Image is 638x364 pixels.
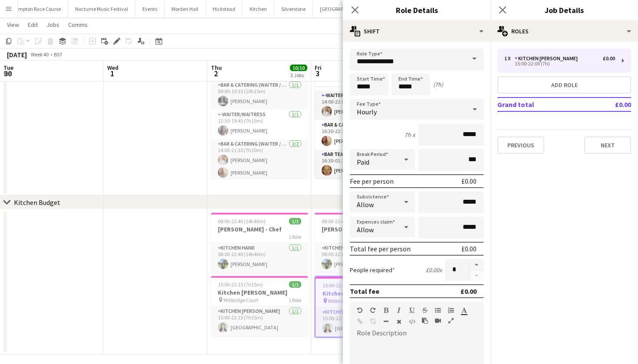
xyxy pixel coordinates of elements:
[54,51,62,58] div: BST
[24,19,41,30] a: Edit
[211,139,308,181] app-card-role: Bar & Catering (Waiter / waitress)2/214:00-21:10 (7h10m)[PERSON_NAME][PERSON_NAME]
[211,80,308,110] app-card-role: Bar & Catering (Waiter / waitress)1/109:00-19:15 (10h15m)[PERSON_NAME]
[357,107,377,116] span: Hourly
[422,307,428,314] button: Strikethrough
[68,0,135,17] button: Nocturne Music Festival
[448,307,454,314] button: Ordered List
[357,225,374,234] span: Allow
[315,91,412,120] app-card-role: -Waiter/Waitress1/114:00-22:00 (8h)[PERSON_NAME]
[422,317,428,324] button: Paste as plain text
[211,276,308,336] app-job-card: 15:00-22:15 (7h15m)1/1Kitchen [PERSON_NAME] Millbridge Court1 RoleKitchen [PERSON_NAME]1/115:00-2...
[515,55,581,62] div: Kitchen [PERSON_NAME]
[7,50,27,59] div: [DATE]
[315,243,412,273] app-card-role: Kitchen Hand1/108:00-22:40 (14h40m)[PERSON_NAME]
[357,200,374,209] span: Allow
[211,306,308,336] app-card-role: Kitchen [PERSON_NAME]1/115:00-22:15 (7h15m)[GEOGRAPHIC_DATA]
[274,0,313,17] button: Silverstone
[211,64,222,71] span: Thu
[315,276,412,338] app-job-card: 15:00-22:00 (7h)1/1Kitchen [PERSON_NAME] Millbridge Court1 RoleKitchen [PERSON_NAME]1/115:00-22:0...
[497,76,631,94] button: Add role
[289,234,301,240] span: 1 Role
[316,307,411,337] app-card-role: Kitchen [PERSON_NAME]1/115:00-22:00 (7h)[GEOGRAPHIC_DATA]
[322,282,358,289] span: 15:00-22:00 (7h)
[405,131,415,139] div: 7h x
[315,213,412,273] app-job-card: 08:00-22:40 (14h40m)1/1[PERSON_NAME] - Chef1 RoleKitchen Hand1/108:00-22:40 (14h40m)[PERSON_NAME]
[211,213,308,273] div: 08:00-22:40 (14h40m)1/1[PERSON_NAME] - Chef1 RoleKitchen Hand1/108:00-22:40 (14h40m)[PERSON_NAME]
[435,317,441,324] button: Insert video
[461,177,477,185] div: £0.00
[46,21,59,29] span: Jobs
[290,65,307,71] span: 10/10
[315,225,412,233] h3: [PERSON_NAME] - Chef
[3,64,13,71] span: Tue
[497,136,544,154] button: Previous
[383,318,389,325] button: Horizontal Line
[461,307,467,314] button: Text Color
[448,317,454,324] button: Fullscreen
[350,266,395,274] label: People required
[322,218,369,224] span: 08:00-22:40 (14h40m)
[106,68,118,78] span: 1
[343,4,490,16] h3: Role Details
[370,307,376,314] button: Redo
[315,120,412,149] app-card-role: Bar & Catering (Waiter / waitress)1/116:30-22:15 (5h45m)[PERSON_NAME]
[383,307,389,314] button: Bold
[28,21,38,29] span: Edit
[343,21,490,42] div: Shift
[396,318,402,325] button: Clear Formatting
[210,68,222,78] span: 2
[590,97,631,111] td: £0.00
[490,21,638,42] div: Roles
[289,281,301,288] span: 1/1
[409,318,415,325] button: HTML Code
[3,19,23,30] a: View
[211,289,308,296] h3: Kitchen [PERSON_NAME]
[211,50,308,178] app-job-card: 09:00-01:10 (16h10m) (Fri)8/8Millbridge Court6 RolesBar & Catering (Waiter / waitress)1/109:00-19...
[328,298,363,304] span: Millbridge Court
[409,307,415,314] button: Underline
[504,55,515,62] div: 1 x
[243,0,274,17] button: Kitchen
[490,4,638,16] h3: Job Details
[206,0,243,17] button: Hickstead
[211,243,308,273] app-card-role: Kitchen Hand1/108:00-22:40 (14h40m)[PERSON_NAME]
[43,19,63,30] a: Jobs
[211,110,308,139] app-card-role: -Waiter/Waitress1/112:30-19:45 (7h15m)[PERSON_NAME]
[350,287,379,296] div: Total fee
[65,19,91,30] a: Comms
[584,136,631,154] button: Next
[435,307,441,314] button: Unordered List
[315,149,412,179] app-card-role: Bar Team1/116:30-01:10 (8h40m)[PERSON_NAME]
[14,198,60,207] div: Kitchen Budget
[313,68,322,78] span: 3
[211,225,308,233] h3: [PERSON_NAME] - Chef
[68,21,88,29] span: Comms
[470,259,483,270] button: Increase
[603,55,615,62] div: £0.00
[426,266,442,274] div: £0.00 x
[350,177,394,185] div: Fee per person
[497,97,590,111] td: Grand total
[289,218,301,224] span: 1/1
[461,244,477,253] div: £0.00
[357,158,369,166] span: Paid
[350,244,411,253] div: Total fee per person
[290,72,307,78] div: 3 Jobs
[29,51,50,58] span: Week 40
[315,64,322,71] span: Fri
[460,287,477,296] div: £0.00
[135,0,164,17] button: Events
[218,281,263,288] span: 15:00-22:15 (7h15m)
[164,0,206,17] button: Morden Hall
[289,297,301,303] span: 1 Role
[2,68,13,78] span: 30
[218,218,266,224] span: 08:00-22:40 (14h40m)
[313,0,375,17] button: [GEOGRAPHIC_DATA]
[315,50,412,178] app-job-card: Updated07:00-01:10 (18h10m) (Sat)8/8Millbridge Court8 Roles[PERSON_NAME]Bar & Catering (Waiter / ...
[396,307,402,314] button: Italic
[7,21,19,29] span: View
